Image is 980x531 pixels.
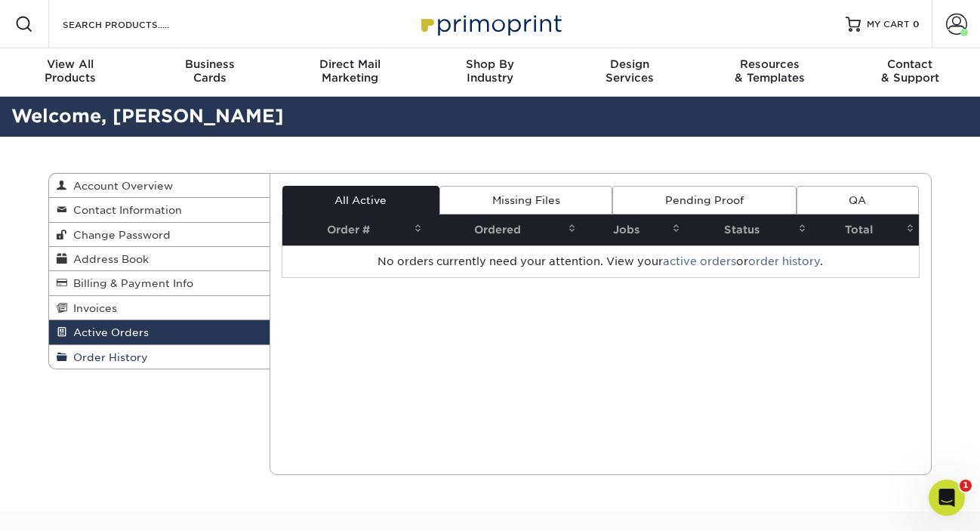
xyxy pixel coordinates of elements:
[700,48,840,97] a: Resources& Templates
[748,255,820,267] a: order history
[49,247,270,271] a: Address Book
[67,253,149,265] span: Address Book
[280,57,420,71] span: Direct Mail
[427,215,581,245] th: Ordered
[581,215,685,245] th: Jobs
[867,18,910,31] span: MY CART
[929,480,965,516] iframe: Intercom live chat
[420,48,559,97] a: Shop ByIndustry
[67,229,171,241] span: Change Password
[663,255,736,267] a: active orders
[49,174,270,198] a: Account Overview
[140,57,279,85] div: Cards
[282,215,427,245] th: Order #
[960,480,972,492] span: 1
[420,57,559,71] span: Shop By
[49,296,270,320] a: Invoices
[685,215,811,245] th: Status
[67,326,149,338] span: Active Orders
[414,8,566,40] img: Primoprint
[67,204,182,216] span: Contact Information
[700,57,840,85] div: & Templates
[560,48,700,97] a: DesignServices
[280,48,420,97] a: Direct MailMarketing
[420,57,559,85] div: Industry
[49,198,270,222] a: Contact Information
[49,320,270,344] a: Active Orders
[282,245,920,277] td: No orders currently need your attention. View your or .
[61,15,208,33] input: SEARCH PRODUCTS.....
[560,57,700,85] div: Services
[840,57,980,71] span: Contact
[49,271,270,295] a: Billing & Payment Info
[700,57,840,71] span: Resources
[840,48,980,97] a: Contact& Support
[913,19,920,29] span: 0
[282,186,439,215] a: All Active
[811,215,919,245] th: Total
[560,57,700,71] span: Design
[4,485,128,526] iframe: Google Customer Reviews
[840,57,980,85] div: & Support
[439,186,612,215] a: Missing Files
[49,345,270,369] a: Order History
[612,186,796,215] a: Pending Proof
[67,351,148,363] span: Order History
[140,48,279,97] a: BusinessCards
[140,57,279,71] span: Business
[67,180,173,192] span: Account Overview
[280,57,420,85] div: Marketing
[67,277,193,289] span: Billing & Payment Info
[67,302,117,314] span: Invoices
[49,223,270,247] a: Change Password
[797,186,919,215] a: QA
